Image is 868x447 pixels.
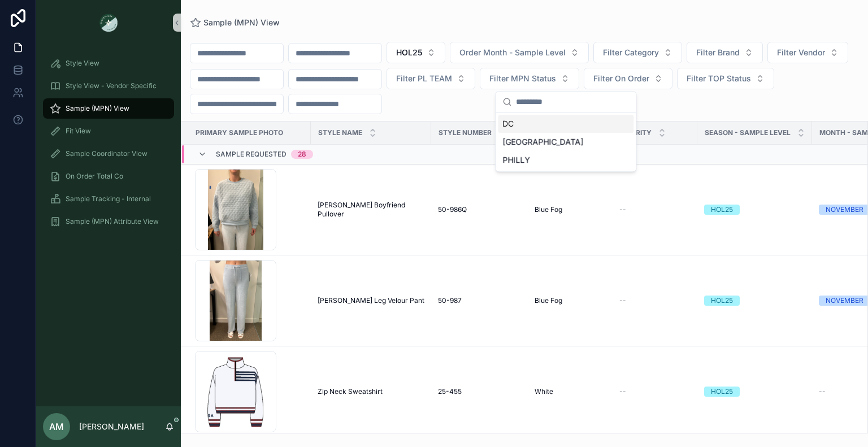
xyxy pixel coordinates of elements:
[777,47,825,58] span: Filter Vendor
[498,115,633,133] div: DC
[66,59,99,68] span: Style View
[396,73,452,84] span: Filter PL TEAM
[687,42,763,63] button: Select Button
[196,128,283,137] span: PRIMARY SAMPLE PHOTO
[593,73,649,84] span: Filter On Order
[711,296,733,306] div: HOL25
[704,205,805,215] a: HOL25
[66,194,151,203] span: Sample Tracking - Internal
[584,68,672,89] button: Select Button
[66,127,91,136] span: Fit View
[826,296,863,306] div: NOVEMBER
[318,201,424,219] a: [PERSON_NAME] Boyfriend Pullover
[498,133,633,151] div: [GEOGRAPHIC_DATA]
[677,68,774,89] button: Select Button
[826,205,863,215] div: NOVEMBER
[36,45,181,246] div: scrollable content
[593,42,682,63] button: Select Button
[438,296,462,305] span: 50-987
[43,211,174,232] a: Sample (MPN) Attribute View
[43,189,174,209] a: Sample Tracking - Internal
[535,205,606,214] a: Blue Fog
[438,296,521,305] a: 50-987
[603,47,659,58] span: Filter Category
[619,387,691,396] a: --
[438,205,521,214] a: 50-986Q
[619,205,691,214] a: --
[619,205,626,214] span: --
[396,47,422,58] span: HOL25
[387,68,475,89] button: Select Button
[79,421,144,432] p: [PERSON_NAME]
[43,53,174,73] a: Style View
[535,296,606,305] a: Blue Fog
[43,76,174,96] a: Style View - Vendor Specific
[49,420,64,433] span: AM
[696,47,740,58] span: Filter Brand
[66,172,123,181] span: On Order Total Co
[459,47,566,58] span: Order Month - Sample Level
[704,387,805,397] a: HOL25
[535,387,606,396] a: White
[704,296,805,306] a: HOL25
[619,387,626,396] span: --
[387,42,445,63] button: Select Button
[535,296,562,305] span: Blue Fog
[190,17,280,28] a: Sample (MPN) View
[705,128,791,137] span: Season - Sample Level
[318,296,424,305] a: [PERSON_NAME] Leg Velour Pant
[687,73,751,84] span: Filter TOP Status
[66,217,159,226] span: Sample (MPN) Attribute View
[480,68,579,89] button: Select Button
[450,42,589,63] button: Select Button
[619,296,626,305] span: --
[619,296,691,305] a: --
[711,387,733,397] div: HOL25
[43,121,174,141] a: Fit View
[99,14,118,32] img: App logo
[535,387,553,396] span: White
[438,387,462,396] span: 25-455
[43,98,174,119] a: Sample (MPN) View
[318,387,383,396] span: Zip Neck Sweatshirt
[438,387,521,396] a: 25-455
[203,17,280,28] span: Sample (MPN) View
[43,166,174,186] a: On Order Total Co
[535,205,562,214] span: Blue Fog
[216,150,287,159] span: Sample Requested
[66,149,147,158] span: Sample Coordinator View
[439,128,492,137] span: Style Number
[43,144,174,164] a: Sample Coordinator View
[66,81,157,90] span: Style View - Vendor Specific
[767,42,848,63] button: Select Button
[819,387,826,396] span: --
[298,150,306,159] div: 28
[498,151,633,169] div: PHILLY
[318,128,362,137] span: Style Name
[489,73,556,84] span: Filter MPN Status
[711,205,733,215] div: HOL25
[496,112,636,171] div: Suggestions
[438,205,467,214] span: 50-986Q
[66,104,129,113] span: Sample (MPN) View
[318,387,424,396] a: Zip Neck Sweatshirt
